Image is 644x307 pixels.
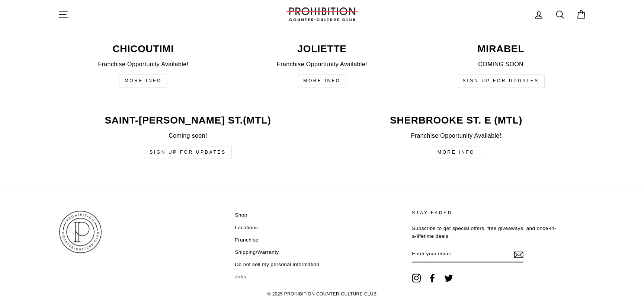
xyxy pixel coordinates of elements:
p: STAY FADED. [412,210,558,217]
p: Saint-[PERSON_NAME] St.(MTL) [58,115,318,125]
p: Franchise Opportunity Available! [237,60,407,69]
p: Franchise Opportunity Available! [326,131,586,141]
a: Do not sell my personal information [235,259,319,270]
a: Jobs [235,271,246,282]
input: Enter your email [412,246,523,262]
p: JOLIETTE [237,44,407,54]
a: Franchise [235,234,258,246]
a: Sign up for updates [144,146,231,159]
p: COMING SOON [416,60,586,69]
a: Shop [235,210,247,221]
a: SIGN UP FOR UPDATES [457,74,544,87]
p: Franchise Opportunity Available! [58,60,229,69]
img: PROHIBITION COUNTER-CULTURE CLUB [58,210,103,254]
p: Sherbrooke st. E (mtl) [326,115,586,125]
p: Subscribe to get special offers, free giveaways, and once-in-a-lifetime deals. [412,224,558,241]
a: Shipping/Warranty [235,247,279,258]
p: Chicoutimi [58,44,229,54]
p: Coming soon! [58,131,318,141]
p: MIRABEL [416,44,586,54]
a: MORE INFO [119,74,167,87]
a: More Info [432,146,480,159]
p: © 2025 PROHIBITION COUNTER-CULTURE CLUB [58,288,586,301]
a: More Info [298,74,346,87]
a: Locations [235,222,258,233]
img: PROHIBITION COUNTER-CULTURE CLUB [285,7,359,21]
